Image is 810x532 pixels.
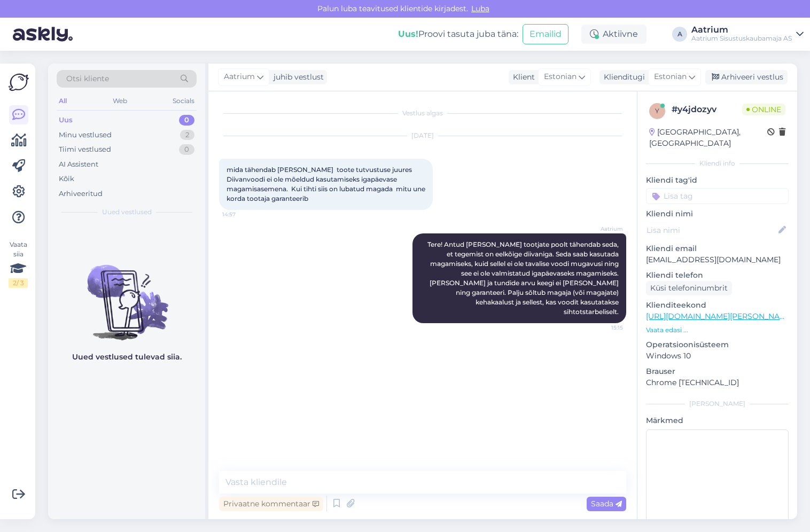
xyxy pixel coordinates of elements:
div: Aatrium [691,26,792,34]
a: [URL][DOMAIN_NAME][PERSON_NAME] [646,311,793,321]
div: 0 [179,144,194,155]
span: Luba [468,4,493,13]
span: mida tähendab [PERSON_NAME] toote tutvustuse juures Diivanvoodi ei ole mõeldud kasutamiseks igapä... [227,166,427,202]
div: 0 [179,115,194,126]
div: Kliendi info [646,159,789,168]
input: Lisa tag [646,188,789,204]
span: Aatrium [583,225,623,233]
p: Kliendi nimi [646,208,789,220]
p: Vaata edasi ... [646,325,789,335]
span: Uued vestlused [102,207,152,217]
div: Socials [170,94,197,108]
div: Vestlus algas [219,108,626,118]
div: [PERSON_NAME] [646,399,789,409]
div: AI Assistent [59,159,98,170]
div: Privaatne kommentaar [219,497,323,511]
span: Estonian [544,71,577,83]
div: Proovi tasuta juba täna: [398,28,518,41]
p: Uued vestlused tulevad siia. [72,351,182,363]
div: Minu vestlused [59,130,112,140]
span: Otsi kliente [66,73,109,84]
div: Uus [59,115,73,126]
div: juhib vestlust [269,72,324,83]
img: Askly Logo [9,72,29,92]
div: Aktiivne [581,25,647,44]
div: [GEOGRAPHIC_DATA], [GEOGRAPHIC_DATA] [649,127,767,149]
p: Märkmed [646,415,789,426]
img: No chats [48,246,205,342]
div: 2 / 3 [9,278,28,288]
p: Kliendi telefon [646,270,789,281]
span: 15:15 [583,324,623,332]
p: Kliendi tag'id [646,175,789,186]
p: Brauser [646,366,789,377]
p: Operatsioonisüsteem [646,339,789,350]
p: Chrome [TECHNICAL_ID] [646,377,789,388]
span: 14:57 [222,210,262,218]
span: Online [742,104,785,115]
p: Kliendi email [646,243,789,254]
div: Arhiveeri vestlus [705,70,788,84]
div: 2 [180,130,194,140]
div: Vaata siia [9,240,28,288]
span: Tere! Antud [PERSON_NAME] tootjate poolt tähendab seda, et tegemist on eelkõige diivaniga. Seda s... [427,240,620,316]
input: Lisa nimi [647,224,776,236]
div: # y4jdozyv [672,103,742,116]
div: Web [111,94,129,108]
div: All [57,94,69,108]
div: [DATE] [219,131,626,140]
p: Windows 10 [646,350,789,362]
div: Küsi telefoninumbrit [646,281,732,295]
div: Kõik [59,174,74,184]
span: y [655,107,659,115]
p: [EMAIL_ADDRESS][DOMAIN_NAME] [646,254,789,265]
p: Klienditeekond [646,300,789,311]
div: Klient [509,72,535,83]
a: AatriumAatrium Sisustuskaubamaja AS [691,26,804,43]
div: Aatrium Sisustuskaubamaja AS [691,34,792,43]
div: A [672,27,687,42]
div: Klienditugi [599,72,645,83]
div: Tiimi vestlused [59,144,111,155]
button: Emailid [523,24,568,44]
b: Uus! [398,29,418,39]
span: Saada [591,499,622,508]
span: Estonian [654,71,687,83]
div: Arhiveeritud [59,189,103,199]
span: Aatrium [224,71,255,83]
